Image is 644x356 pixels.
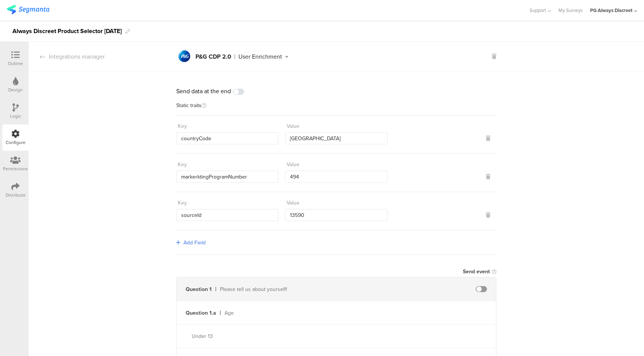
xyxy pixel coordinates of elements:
[530,7,546,14] span: Support
[287,199,299,207] div: Value
[12,25,122,37] div: Always Discreet Product Selector [DATE]
[183,239,206,247] span: Add Field
[178,122,187,130] div: Key
[178,161,187,168] div: Key
[10,113,21,120] div: Logic
[287,161,299,168] div: Value
[7,5,49,14] img: segmanta logo
[8,60,23,67] div: Outline
[29,52,105,61] div: Integrations manager
[195,54,231,60] div: P&G CDP 2.0
[220,285,357,293] div: Please tell us about yourself!
[8,86,23,93] div: Design
[176,87,496,95] div: Send data at the end
[3,165,28,172] div: Permissions
[285,171,387,183] input: Enter value...
[238,54,282,60] div: User Enrichment
[176,171,278,183] input: Enter key...
[192,332,357,340] div: Under 13
[6,139,26,146] div: Configure
[178,199,187,207] div: Key
[287,122,299,130] div: Value
[186,309,216,317] div: Question 1.a
[176,209,278,221] input: Enter key...
[285,132,387,144] input: Enter value...
[234,54,235,60] div: |
[186,285,212,293] div: Question 1
[463,268,490,276] div: Send event
[176,103,496,115] div: Static traits
[285,209,387,221] input: Enter value...
[224,309,357,317] div: Age
[590,7,632,14] div: PG Always Discreet
[6,192,26,198] div: Distribute
[176,132,278,144] input: Enter key...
